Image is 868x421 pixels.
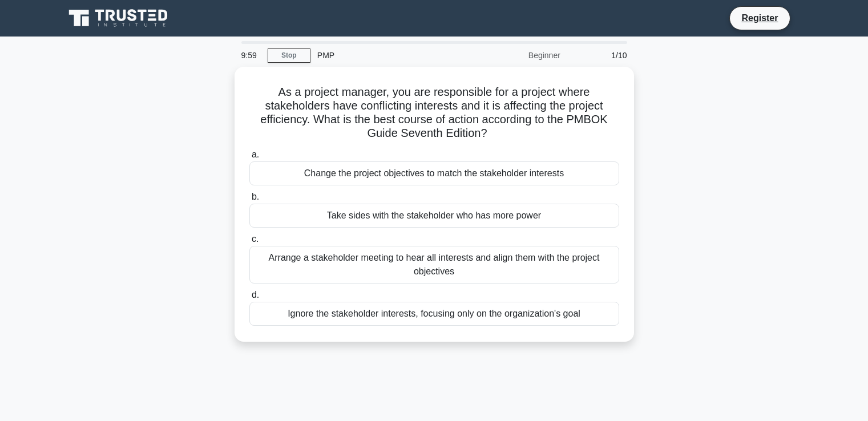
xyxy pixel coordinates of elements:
[567,44,634,67] div: 1/10
[249,246,619,284] div: Arrange a stakeholder meeting to hear all interests and align them with the project objectives
[252,290,259,299] span: d.
[252,149,259,159] span: a.
[268,48,310,63] a: Stop
[235,44,268,67] div: 9:59
[252,234,259,244] span: c.
[249,204,619,228] div: Take sides with the stakeholder who has more power
[248,85,620,141] h5: As a project manager, you are responsible for a project where stakeholders have conflicting inter...
[249,161,619,185] div: Change the project objectives to match the stakeholder interests
[249,302,619,326] div: Ignore the stakeholder interests, focusing only on the organization's goal
[467,44,567,67] div: Beginner
[310,44,467,67] div: PMP
[734,11,785,25] a: Register
[252,192,259,201] span: b.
